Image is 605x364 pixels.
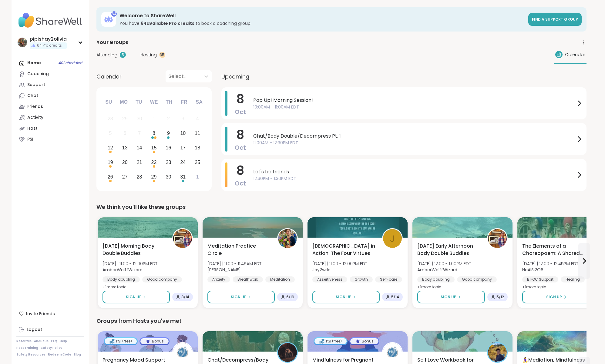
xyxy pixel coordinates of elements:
img: Nicholas [278,229,297,248]
a: Activity [16,112,84,123]
div: 31 [180,173,186,181]
a: Logout [16,324,84,335]
div: Choose Tuesday, October 14th, 2025 [133,142,146,155]
div: Choose Monday, October 13th, 2025 [118,142,131,155]
div: Choose Thursday, October 16th, 2025 [162,142,175,155]
div: 1 [196,173,199,181]
div: Choose Friday, October 31st, 2025 [176,170,190,183]
a: Blog [74,352,81,357]
div: Bonus [350,338,378,344]
button: Sign Up [312,291,380,303]
img: CharityRoss [488,343,507,362]
div: 16 [166,144,171,152]
a: Support [16,79,84,90]
div: Activity [27,115,43,121]
div: Choose Tuesday, October 21st, 2025 [133,156,146,169]
div: Choose Sunday, October 19th, 2025 [104,156,117,169]
div: Choose Tuesday, October 28th, 2025 [133,170,146,183]
span: Oct [235,179,246,188]
div: Not available Monday, September 29th, 2025 [118,112,131,125]
div: Not available Tuesday, October 7th, 2025 [133,127,146,140]
div: 10 [180,129,186,137]
div: Choose Thursday, October 30th, 2025 [162,170,175,183]
div: Not available Monday, October 6th, 2025 [118,127,131,140]
span: 8 / 14 [181,295,189,299]
img: PSIHost2 [173,343,192,362]
span: Upcoming [221,72,249,81]
div: Choose Saturday, October 25th, 2025 [191,156,204,169]
div: Host [27,125,38,132]
div: month 2025-10 [103,112,205,184]
span: 8 [237,162,244,179]
a: Find a support group [528,13,582,26]
div: 2 [167,115,170,123]
div: 11 [195,129,200,137]
div: 21 [137,158,142,166]
div: 4 [196,115,199,123]
span: Sign Up [231,294,247,300]
div: Mo [117,95,130,109]
div: 13 [122,144,128,152]
div: We [147,95,160,109]
span: 5 / 14 [391,295,399,299]
div: Meditation [265,276,295,282]
img: ShareWell Nav Logo [16,10,84,31]
div: Sa [192,95,206,109]
b: AmberWolffWizard [417,267,457,273]
div: Healing [561,276,585,282]
div: Fr [177,95,191,109]
div: 12 [108,144,113,152]
span: Hosting [140,52,157,58]
span: Sign Up [441,294,456,300]
div: 35 [159,52,165,58]
span: Sign Up [336,294,351,300]
div: Th [162,95,176,109]
span: Chat/Body Double/Decompress Pt. 1 [253,132,576,140]
div: 23 [166,158,171,166]
div: 14 [137,144,142,152]
span: [DATE] | 12:00 - 12:45PM EDT [522,261,578,267]
a: Friends [16,101,84,112]
div: 64 [111,11,117,17]
div: Self-care [375,276,402,282]
div: Chat [27,93,38,99]
img: PSIHost2 [383,343,402,362]
div: Choose Thursday, October 23rd, 2025 [162,156,175,169]
div: PSI [27,136,33,142]
span: [DATE] Morning Body Double Buddies [103,242,166,257]
div: 3 [182,115,184,123]
span: Pregnancy Mood Support [103,356,165,364]
div: 29 [122,115,128,123]
span: 64 Pro credits [37,43,62,48]
img: AmberWolffWizard [173,229,192,248]
div: Choose Sunday, October 12th, 2025 [104,142,117,155]
span: Pop Up! Morning Session! [253,97,576,104]
div: 30 [166,173,171,181]
span: 5 / 12 [496,295,504,299]
span: [DATE] | 11:00 - 11:45AM EDT [207,261,261,267]
div: Logout [27,327,42,333]
div: 19 [108,158,113,166]
span: Find a support group [532,17,578,22]
span: Calendar [565,52,585,58]
div: 22 [151,158,157,166]
div: Good company [457,276,497,282]
div: Assertiveness [312,276,347,282]
span: 6 / 16 [286,295,294,299]
div: Groups from Hosts you've met [96,317,587,325]
span: Your Groups [96,39,128,46]
div: 24 [180,158,186,166]
div: Not available Friday, October 3rd, 2025 [176,112,190,125]
div: Not available Tuesday, September 30th, 2025 [133,112,146,125]
div: 15 [151,144,157,152]
span: Attending [96,52,117,58]
div: We think you'll like these groups [96,203,587,211]
b: 64 available Pro credit s [141,20,194,26]
a: Safety Policy [41,346,62,350]
div: 18 [195,144,200,152]
div: Bonus [140,338,169,344]
button: Sign Up [417,291,485,303]
div: Not available Saturday, October 4th, 2025 [191,112,204,125]
a: Host Training [16,346,38,350]
div: 5 [109,129,112,137]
